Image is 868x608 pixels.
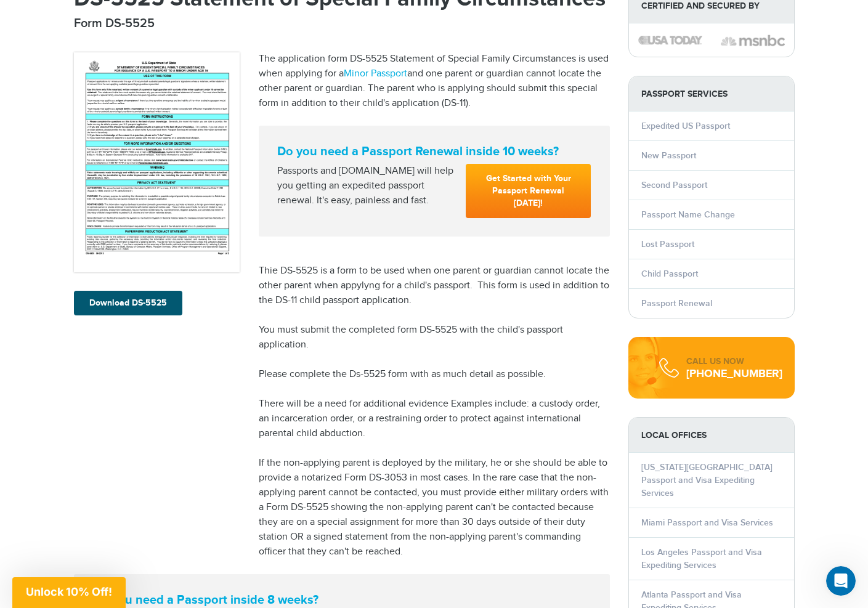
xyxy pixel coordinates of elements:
[641,209,735,220] a: Passport Name Change
[641,462,773,498] a: [US_STATE][GEOGRAPHIC_DATA] Passport and Visa Expediting Services
[26,585,112,598] span: Unlock 10% Off!
[466,164,591,218] a: Get Started with Your Passport Renewal [DATE]!
[259,52,610,111] p: The application form DS-5525 Statement of Special Family Circumstances is used when applying for ...
[259,367,610,382] p: Please complete the Ds-5525 form with as much detail as possible.
[641,517,773,528] a: Miami Passport and Visa Services
[686,355,782,368] div: CALL US NOW
[259,323,610,352] p: You must submit the completed form DS-5525 with the child's passport application.
[641,269,698,279] a: Child Passport
[638,36,702,44] img: image description
[344,68,407,79] a: Minor Passport
[641,121,730,131] a: Expedited US Passport
[259,456,610,559] p: If the non-applying parent is deployed by the military, he or she should be able to provide a not...
[641,239,694,249] a: Lost Passport
[259,264,610,308] p: Thie DS-5525 is a form to be used when one parent or guardian cannot locate the other parent when...
[721,33,785,48] img: image description
[277,144,591,159] strong: Do you need a Passport Renewal inside 10 weeks?
[641,298,712,309] a: Passport Renewal
[641,150,696,161] a: New Passport
[826,566,856,596] iframe: Intercom live chat
[74,52,240,272] img: DS-5525
[272,164,461,208] div: Passports and [DOMAIN_NAME] will help you getting an expedited passport renewal. It's easy, painl...
[629,76,794,111] strong: PASSPORT SERVICES
[92,593,591,607] strong: Do you need a Passport inside 8 weeks?
[641,180,707,190] a: Second Passport
[74,291,182,315] a: Download DS-5525
[641,547,762,570] a: Los Angeles Passport and Visa Expediting Services
[12,577,126,608] div: Unlock 10% Off!
[629,418,794,453] strong: LOCAL OFFICES
[686,368,782,380] div: [PHONE_NUMBER]
[74,16,610,31] h2: Form DS-5525
[259,237,610,249] iframe: Customer reviews powered by Trustpilot
[259,397,610,441] p: There will be a need for additional evidence Examples include: a custody order, an incarceration ...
